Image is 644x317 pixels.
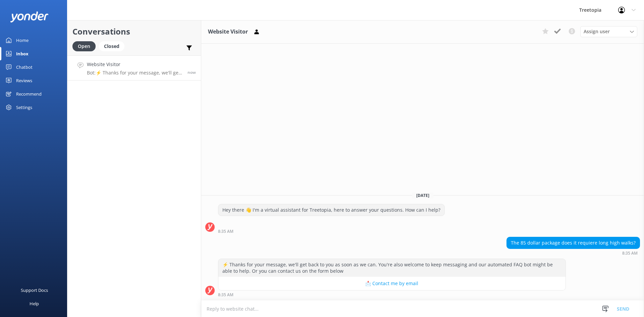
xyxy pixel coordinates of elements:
[16,101,32,114] div: Settings
[87,70,182,76] p: Bot: ⚡ Thanks for your message, we'll get back to you as soon as we can. You're also welcome to k...
[72,25,196,38] h2: Conversations
[584,28,610,35] span: Assign user
[16,34,29,47] div: Home
[507,237,640,249] div: The 85 dollar package does it requiere long high walks?
[87,61,182,68] h4: Website Visitor
[16,74,32,87] div: Reviews
[622,251,638,255] strong: 8:35 AM
[218,277,566,290] button: 📩 Contact me by email
[21,283,48,297] div: Support Docs
[16,87,42,101] div: Recommend
[506,251,640,255] div: Sep 23 2025 08:35am (UTC -06:00) America/Mexico_City
[99,42,128,50] a: Closed
[10,11,49,22] img: yonder-white-logo.png
[30,297,39,310] div: Help
[412,193,433,198] span: [DATE]
[208,28,248,36] h3: Website Visitor
[218,229,445,233] div: Sep 23 2025 08:35am (UTC -06:00) America/Mexico_City
[16,60,33,74] div: Chatbot
[218,292,566,297] div: Sep 23 2025 08:35am (UTC -06:00) America/Mexico_City
[218,259,566,277] div: ⚡ Thanks for your message, we'll get back to you as soon as we can. You're also welcome to keep m...
[218,229,233,233] strong: 8:35 AM
[218,204,444,216] div: Hey there 👋 I'm a virtual assistant for Treetopia, here to answer your questions. How can I help?
[99,41,124,51] div: Closed
[580,26,637,37] div: Assign User
[16,47,29,60] div: Inbox
[218,293,233,297] strong: 8:35 AM
[72,42,99,50] a: Open
[72,41,96,51] div: Open
[67,55,201,81] a: Website VisitorBot:⚡ Thanks for your message, we'll get back to you as soon as we can. You're als...
[187,69,196,75] span: Sep 23 2025 08:35am (UTC -06:00) America/Mexico_City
